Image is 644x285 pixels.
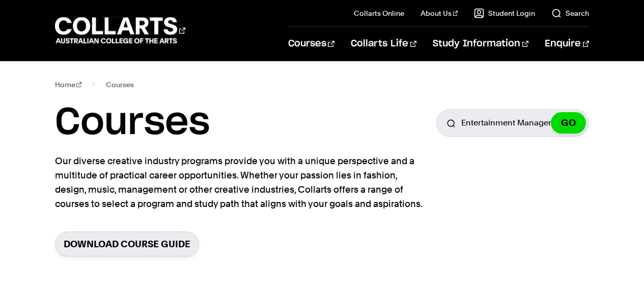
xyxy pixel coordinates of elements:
a: Download Course Guide [55,231,199,256]
a: Home [55,77,82,92]
button: GO [551,112,586,134]
a: Student Login [474,8,535,18]
a: Collarts Online [354,8,404,18]
p: Our diverse creative industry programs provide you with a unique perspective and a multitude of p... [55,154,427,211]
a: Enquire [545,27,589,61]
a: Study Information [433,27,528,61]
input: Search for a course [436,109,589,137]
a: Collarts Life [351,27,416,61]
div: Go to homepage [55,16,185,45]
a: About Us [421,8,458,18]
a: Courses [288,27,334,61]
a: Search [551,8,589,18]
h1: Courses [55,100,210,146]
span: Courses [106,77,134,92]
